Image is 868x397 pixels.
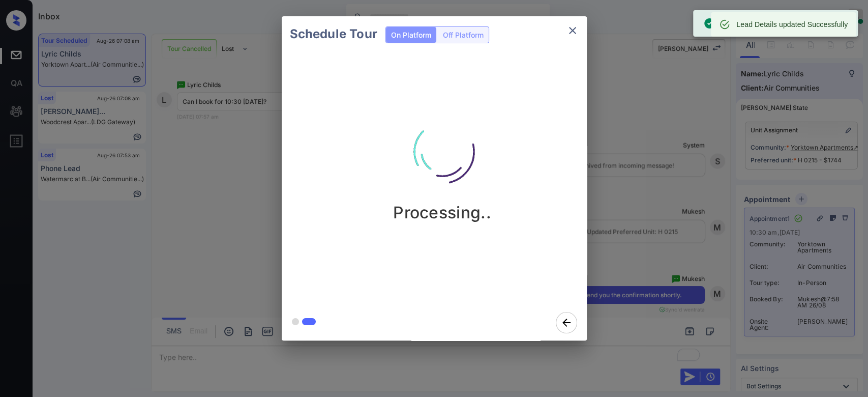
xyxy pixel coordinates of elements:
[392,101,493,203] img: loading.aa47eedddbc51aad1905.gif
[393,203,491,222] p: Processing..
[736,15,848,34] div: Lead Details updated Successfully
[562,20,583,41] button: close
[703,13,764,34] div: Tour Scheduled
[282,16,385,52] h2: Schedule Tour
